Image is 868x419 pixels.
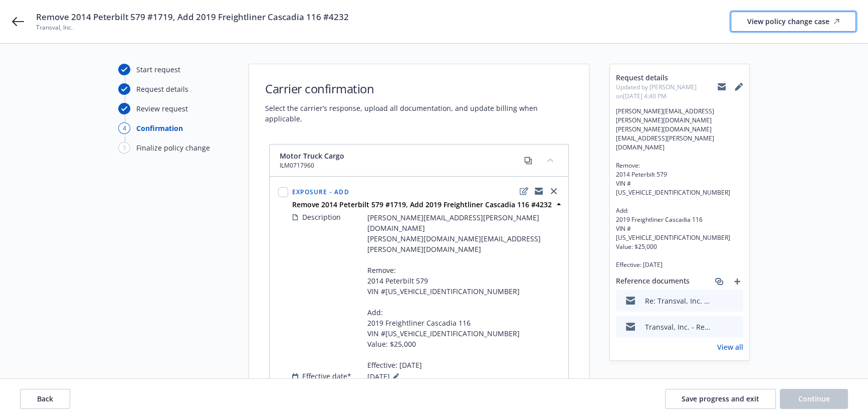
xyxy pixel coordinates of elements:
div: Review request [136,103,188,114]
div: 5 [118,142,130,154]
div: Confirmation [136,123,183,133]
span: Exposure - Add [292,188,349,196]
button: collapse content [542,152,558,168]
button: Continue [780,389,848,409]
span: Remove 2014 Peterbilt 579 #1719, Add 2019 Freightliner Cascadia 116 #4232 [36,11,349,23]
span: Save progress and exit [682,394,759,403]
span: [DATE] [367,370,402,382]
a: associate [713,275,725,288]
strong: Remove 2014 Peterbilt 579 #1719, Add 2019 Freightliner Cascadia 116 #4232 [292,200,552,209]
button: download file [714,296,722,306]
button: Back [20,389,70,409]
div: Request details [136,84,188,94]
a: edit [518,185,530,197]
div: View policy change case [747,12,839,31]
h1: Carrier confirmation [265,80,573,97]
span: Continue [798,394,830,403]
div: Transval, Inc. - Remove 2014 Peterbilt 579 #1719, Add 2019 Freightliner Cascadia 116 #4232 [645,322,710,332]
span: Request details [616,72,717,83]
button: preview file [730,296,739,306]
a: View policy change case [731,12,856,32]
a: copyLogging [533,185,545,197]
div: Finalize policy change [136,143,210,153]
span: Reference documents [616,275,690,288]
span: Effective date* [302,371,351,381]
span: Back [37,394,53,403]
span: Select the carrier’s response, upload all documentation, and update billing when applicable. [265,103,573,124]
a: add [731,275,743,288]
span: Motor Truck Cargo [280,151,344,161]
span: Updated by [PERSON_NAME] on [DATE] 4:40 PM [616,83,717,101]
div: Re: Transval, Inc. - Remove 2014 Peterbilt 579 #1719, Add 2019 Freightliner Cascadia 116 #4232 [645,296,710,306]
span: [PERSON_NAME][EMAIL_ADDRESS][PERSON_NAME][DOMAIN_NAME] [PERSON_NAME][DOMAIN_NAME][EMAIL_ADDRESS][... [367,212,560,370]
span: Transval, Inc. [36,23,349,32]
span: Description [302,212,341,222]
button: preview file [730,322,739,332]
span: ILM0717960 [280,161,344,170]
div: 4 [118,122,130,134]
a: copy [522,155,534,167]
div: Start request [136,64,180,75]
button: download file [714,322,722,332]
button: Save progress and exit [665,389,776,409]
a: close [548,185,560,197]
a: View all [717,342,743,352]
span: [PERSON_NAME][EMAIL_ADDRESS][PERSON_NAME][DOMAIN_NAME] [PERSON_NAME][DOMAIN_NAME][EMAIL_ADDRESS][... [616,107,743,269]
div: Motor Truck CargoILM0717960copycollapse content [270,145,568,177]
